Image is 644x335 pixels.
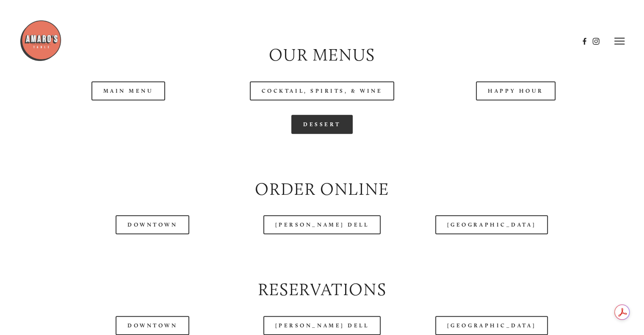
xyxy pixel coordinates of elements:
a: Downtown [116,215,189,234]
a: Main Menu [91,81,166,100]
a: [GEOGRAPHIC_DATA] [435,215,548,234]
a: [PERSON_NAME] Dell [263,316,381,335]
a: [PERSON_NAME] Dell [263,215,381,234]
a: Happy Hour [476,81,556,100]
a: Dessert [291,115,353,134]
a: [GEOGRAPHIC_DATA] [435,316,548,335]
a: Downtown [116,316,189,335]
h2: Reservations [39,277,605,302]
a: Cocktail, Spirits, & Wine [250,81,395,100]
img: Amaro's Table [19,19,62,62]
h2: Order Online [39,177,605,201]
